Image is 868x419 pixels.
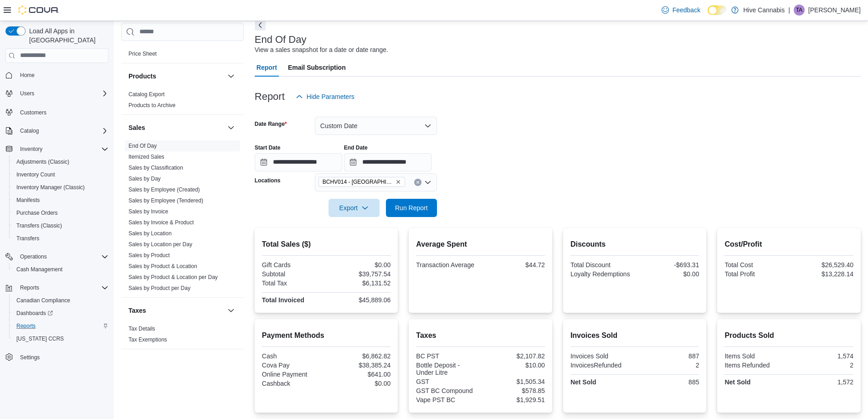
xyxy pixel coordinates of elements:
a: Sales by Product [128,252,170,259]
span: Customers [16,106,108,118]
button: Export [329,199,380,217]
span: Sales by Employee (Tendered) [128,197,203,204]
div: $0.00 [328,380,390,387]
span: Washington CCRS [13,333,108,344]
span: Cash Management [16,266,62,273]
h2: Payment Methods [262,330,391,341]
a: Sales by Product per Day [128,285,190,291]
div: Total Discount [570,261,633,269]
span: Sales by Product [128,252,170,259]
div: $26,529.40 [791,261,853,269]
a: Sales by Employee (Tendered) [128,197,203,204]
span: End Of Day [128,142,157,150]
span: Reports [16,322,36,330]
button: Reports [16,282,43,293]
a: Reports [13,321,39,331]
button: Sales [128,123,224,132]
a: Products to Archive [128,102,175,109]
div: $1,929.51 [483,396,545,403]
span: Sales by Location per Day [128,241,192,248]
h2: Invoices Sold [570,330,699,341]
div: Sales [121,140,244,297]
span: Operations [16,251,108,262]
span: Users [16,88,108,99]
button: Cash Management [9,263,112,276]
h3: Report [255,91,285,102]
h3: Taxes [128,306,146,315]
span: Tax Exemptions [128,336,167,343]
span: Reports [20,284,39,291]
span: Run Report [395,203,428,212]
button: Remove BCHV014 - Abbotsford from selection in this group [395,179,401,185]
button: Products [226,71,236,82]
p: [PERSON_NAME] [808,5,861,16]
div: $1,505.34 [483,378,545,385]
a: Canadian Compliance [13,295,74,306]
span: Tax Details [128,325,155,332]
button: Custom Date [315,117,437,135]
span: Manifests [16,197,40,204]
h2: Discounts [570,239,699,250]
a: Customers [16,107,50,118]
span: Transfers [13,233,108,244]
div: Invoices Sold [570,352,633,360]
span: Feedback [673,5,700,15]
div: Items Sold [724,352,787,360]
button: Home [2,68,112,82]
button: Inventory [2,143,112,155]
a: Sales by Location [128,230,172,237]
span: Dark Mode [708,15,708,16]
div: Total Cost [724,261,787,269]
p: Hive Cannabis [743,5,785,16]
label: Date Range [255,120,287,128]
a: Sales by Product & Location [128,263,197,269]
input: Press the down key to open a popover containing a calendar. [255,153,342,171]
a: Purchase Orders [13,207,62,218]
span: Inventory Count [16,171,55,178]
span: Adjustments (Classic) [13,156,108,167]
a: Sales by Invoice & Product [128,219,194,226]
span: Cash Management [13,264,108,275]
div: Online Payment [262,371,324,378]
span: Purchase Orders [13,207,108,218]
div: $44.72 [483,261,545,269]
button: Clear input [414,179,421,186]
a: Home [16,70,38,81]
h2: Average Spent [416,239,545,250]
button: Canadian Compliance [9,294,112,307]
span: Hide Parameters [307,92,354,101]
button: Next [255,20,266,31]
a: Tax Exemptions [128,336,167,343]
div: Gift Cards [262,261,324,269]
div: $0.00 [637,270,699,278]
span: Sales by Location [128,230,172,237]
a: Inventory Count [13,169,59,180]
button: Users [2,87,112,100]
button: Inventory Count [9,168,112,181]
h2: Cost/Profit [724,239,853,250]
div: Cova Pay [262,362,324,369]
a: Sales by Invoice [128,208,168,215]
button: Customers [2,105,112,119]
div: Pricing [121,48,244,63]
span: Reports [13,321,108,331]
nav: Complex example [5,65,108,388]
a: Cash Management [13,264,66,275]
span: Catalog Export [128,91,164,98]
button: Transfers (Classic) [9,219,112,232]
span: Operations [20,253,47,260]
button: Transfers [9,232,112,245]
a: Adjustments (Classic) [13,156,73,167]
a: Dashboards [13,308,56,319]
span: Inventory Manager (Classic) [13,182,108,193]
a: Sales by Employee (Created) [128,186,200,193]
input: Dark Mode [708,5,727,15]
img: Cova [18,5,59,15]
div: 2 [791,362,853,369]
input: Press the down key to open a popover containing a calendar. [344,153,431,171]
span: Catalog [20,127,39,134]
span: Settings [16,352,108,363]
span: Inventory [16,144,108,155]
h2: Total Sales ($) [262,239,391,250]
